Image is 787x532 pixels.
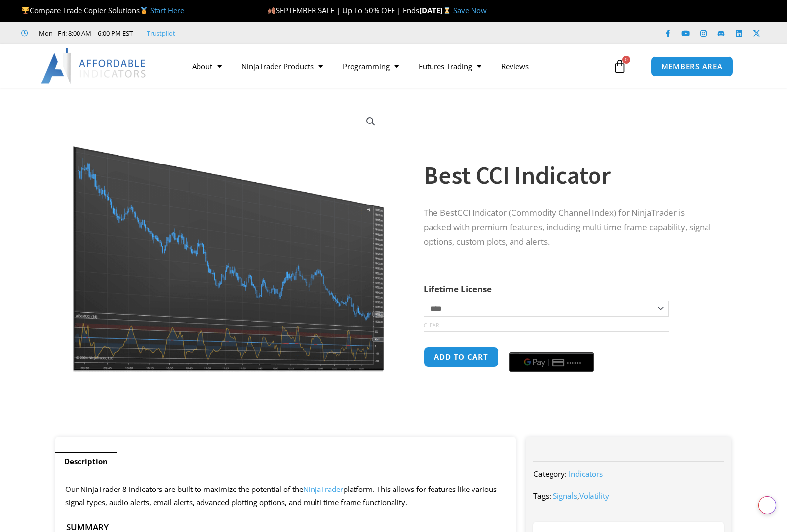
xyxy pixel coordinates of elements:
img: 🍂 [268,7,275,14]
span: Our NinjaTrader 8 indicators are built to maximize the potential of the platform. This allows for... [65,484,497,508]
span: 0 [622,56,630,64]
img: 🥇 [140,7,148,14]
iframe: Secure payment input frame [507,345,596,346]
a: Trustpilot [147,27,175,39]
nav: Menu [182,55,610,78]
img: Best CCI [70,105,387,372]
button: Add to cart [424,347,499,367]
h4: Summary [66,522,497,532]
strong: [DATE] [419,5,453,15]
a: Description [55,452,117,471]
span: Commodity Channel Index) [511,207,616,218]
a: Start Here [150,5,184,15]
a: Save Now [453,5,487,15]
span: CCI Indicator ( [457,207,511,218]
span: Category: [533,469,567,479]
span: SEPTEMBER SALE | Up To 50% OFF | Ends [268,5,419,15]
a: Futures Trading [409,55,491,78]
a: Indicators [569,469,603,479]
a: View full-screen image gallery [362,113,380,130]
a: Reviews [491,55,539,78]
img: ⌛ [443,7,451,14]
span: Compare Trade Copier Solutions [21,5,184,15]
label: Lifetime License [424,284,492,295]
span: for NinjaTrader is packed with premium features, including multi time frame capability, signal op... [424,207,711,247]
h1: Best CCI Indicator [424,158,712,193]
img: 🏆 [22,7,29,14]
button: Buy with GPay [509,352,594,372]
a: 0 [598,52,641,81]
img: LogoAI | Affordable Indicators – NinjaTrader [41,48,147,84]
text: •••••• [567,359,582,366]
span: The Best [424,207,457,218]
span: MEMBERS AREA [661,63,723,70]
span: Mon - Fri: 8:00 AM – 6:00 PM EST [37,27,133,39]
a: Programming [333,55,409,78]
span: , [553,491,609,501]
a: NinjaTrader [303,484,343,494]
a: Clear options [424,322,439,328]
span: Tags: [533,491,551,501]
a: Signals [553,491,577,501]
a: About [182,55,232,78]
a: MEMBERS AREA [651,56,733,77]
a: NinjaTrader Products [232,55,333,78]
a: Volatility [579,491,609,501]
